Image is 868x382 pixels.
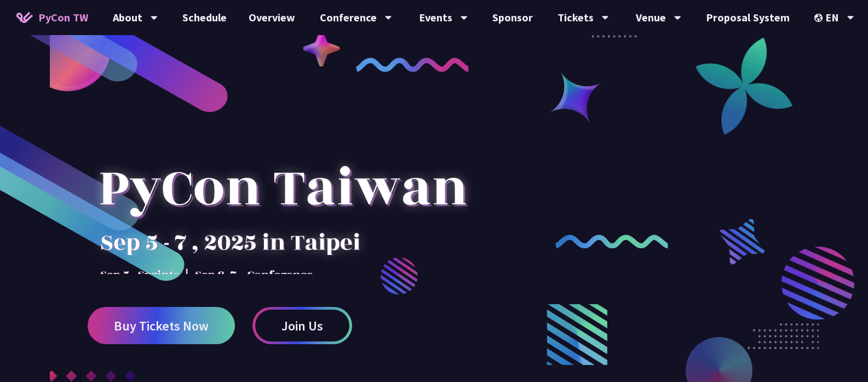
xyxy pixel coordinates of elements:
[814,14,825,22] img: Locale Icon
[16,12,33,23] img: Home icon of PyCon TW 2025
[555,235,668,249] img: curly-2.e802c9f.png
[252,307,352,344] a: Join Us
[38,9,88,26] span: PyCon TW
[281,319,323,333] span: Join Us
[88,307,235,344] a: Buy Tickets Now
[5,4,99,31] a: PyCon TW
[114,319,209,333] span: Buy Tickets Now
[356,58,469,72] img: curly-1.ebdbada.png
